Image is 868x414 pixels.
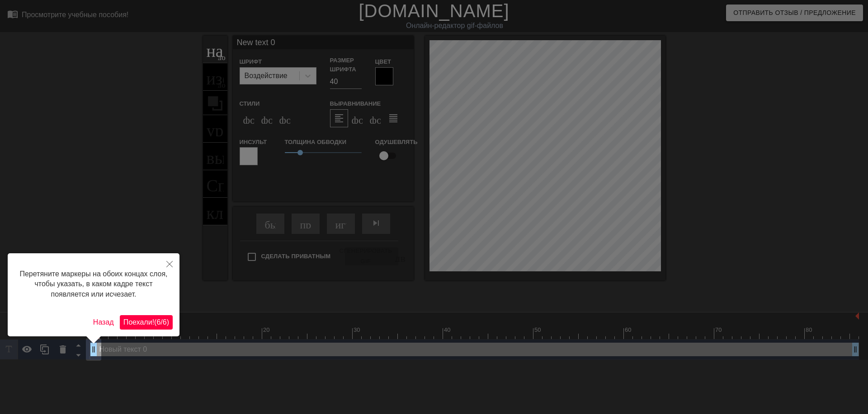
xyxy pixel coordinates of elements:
ya-tr-span: Перетяните маркеры на обоих концах слоя, чтобы указать, в каком кадре текст появляется или исчезает. [19,270,167,298]
button: Назад [90,315,118,330]
ya-tr-span: Поехали! [123,318,154,326]
ya-tr-span: 6 [156,318,160,326]
ya-tr-span: ) [167,318,169,326]
button: Закрыть [160,253,179,274]
ya-tr-span: 6 [163,318,167,326]
ya-tr-span: / [160,318,162,326]
ya-tr-span: ( [154,318,156,326]
button: Поехали! [120,315,173,330]
ya-tr-span: Назад [93,318,114,326]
